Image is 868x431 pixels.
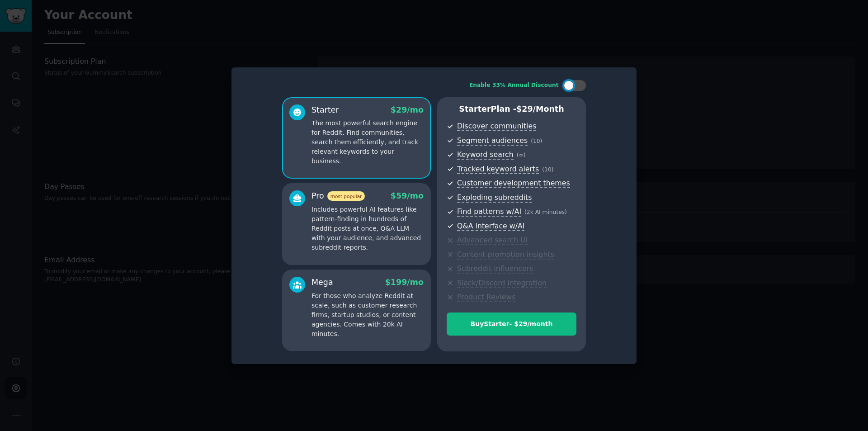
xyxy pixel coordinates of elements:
[457,165,539,174] span: Tracked keyword alerts
[457,250,554,260] span: Content promotion insights
[457,207,521,217] span: Find patterns w/AI
[311,205,424,252] p: Includes powerful AI features like pattern-finding in hundreds of Reddit posts at once, Q&A LLM w...
[311,190,365,202] div: Pro
[311,277,333,288] div: Mega
[447,104,576,115] p: Starter Plan -
[311,291,424,339] p: For those who analyze Reddit at scale, such as customer research firms, startup studios, or conte...
[385,278,424,287] span: $ 199 /mo
[311,104,339,116] div: Starter
[457,179,570,188] span: Customer development themes
[457,222,524,231] span: Q&A interface w/AI
[391,191,424,200] span: $ 59 /mo
[311,118,424,166] p: The most powerful search engine for Reddit. Find communities, search them efficiently, and track ...
[457,293,515,302] span: Product Reviews
[469,81,559,90] div: Enable 33% Annual Discount
[524,209,567,215] span: ( 2k AI minutes )
[457,236,528,245] span: Advanced search UI
[327,191,365,201] span: most popular
[457,279,547,288] span: Slack/Discord integration
[457,150,514,160] span: Keyword search
[457,122,536,131] span: Discover communities
[457,193,532,203] span: Exploding subreddits
[447,319,576,329] div: Buy Starter - $ 29 /month
[457,264,533,274] span: Subreddit influencers
[516,104,564,114] span: $ 29 /month
[457,136,528,146] span: Segment audiences
[531,138,542,144] span: ( 10 )
[391,105,424,114] span: $ 29 /mo
[517,152,526,158] span: ( ∞ )
[542,166,553,173] span: ( 10 )
[447,313,576,336] button: BuyStarter- $29/month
